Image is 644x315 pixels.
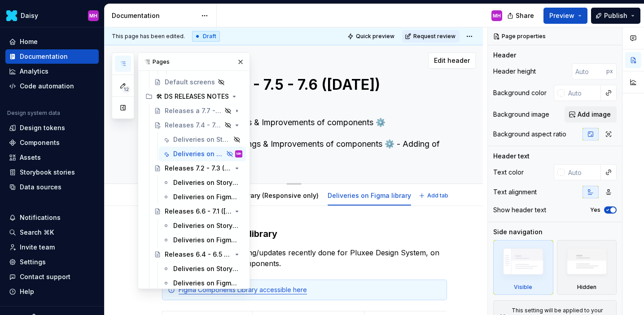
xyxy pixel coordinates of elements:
[428,52,476,69] button: Edit header
[493,12,501,19] div: MH
[543,8,587,24] button: Preview
[89,12,97,19] div: MH
[493,206,546,214] div: Show header text
[20,67,48,76] div: Analytics
[5,79,99,93] a: Code automation
[162,247,447,269] p: Here you will find all adding/updates recently done for Pluxee Design System, on Figma pre-develo...
[138,53,250,71] div: Pages
[5,49,99,64] a: Documentation
[112,11,197,20] div: Documentation
[434,56,470,65] span: Edit header
[20,228,54,237] div: Search ⌘K
[173,221,241,230] div: Deliveries on Storybook library (Responsive only)
[493,67,536,76] div: Header height
[160,115,445,162] textarea: On Storybook : Addings & Improvements of components ⚙️ On Figma library : Addings & Improvements ...
[2,6,102,25] button: DaisyMH
[604,11,627,20] span: Publish
[565,106,617,122] button: Add image
[20,243,55,252] div: Invite team
[159,190,246,204] a: Deliveries on Figma library
[150,247,246,262] a: Releases 6.4 - 6.5 ([DATE])
[493,152,530,161] div: Header text
[20,52,68,61] div: Documentation
[572,63,606,79] input: Auto
[493,130,566,139] div: Background aspect ratio
[142,89,246,104] div: 🛠 DS RELEASES NOTES
[165,207,232,216] div: Releases 6.6 - 7.1 ([DATE])
[493,88,547,97] div: Background color
[159,175,246,190] a: Deliveries on Storybook library (Responsive only)
[345,30,399,43] button: Quick preview
[356,33,394,40] span: Quick preview
[150,104,246,118] a: Releases a 7.7 - 8.1 ([DATE])
[5,35,99,49] a: Home
[20,272,70,281] div: Contact support
[150,204,246,219] a: Releases 6.6 - 7.1 ([DATE])
[165,250,232,259] div: Releases 6.4 - 6.5 ([DATE])
[493,168,524,177] div: Text color
[503,8,540,24] button: Share
[493,51,516,60] div: Header
[159,132,246,147] a: Deliveries on Storybook library (Responsive only)
[606,68,613,75] p: px
[5,150,99,165] a: Assets
[20,37,38,46] div: Home
[324,186,415,205] div: Deliveries on Figma library
[514,284,532,291] div: Visible
[549,11,574,20] span: Preview
[156,92,229,101] div: 🛠 DS RELEASES NOTES
[516,11,534,20] span: Share
[173,236,241,245] div: Deliveries on Figma library
[173,264,241,273] div: Deliveries on Storybook library (Responsive only)
[5,64,99,79] a: Analytics
[20,153,41,162] div: Assets
[150,161,246,175] a: Releases 7.2 - 7.3 ([DATE])
[173,135,231,144] div: Deliveries on Storybook library (Responsive only)
[328,192,411,199] a: Deliveries on Figma library
[557,240,617,295] div: Hidden
[5,136,99,150] a: Components
[493,188,537,197] div: Text alignment
[7,109,60,117] div: Design system data
[427,192,448,199] span: Add tab
[165,164,232,173] div: Releases 7.2 - 7.3 ([DATE])
[165,106,222,115] div: Releases a 7.7 - 8.1 ([DATE])
[150,118,246,132] a: Releases 7.4 - 7.5 - 7.6 ([DATE])
[159,233,246,247] a: Deliveries on Figma library
[173,149,223,158] div: Deliveries on Figma library
[5,270,99,284] button: Contact support
[5,180,99,194] a: Data sources
[493,227,543,236] div: Side navigation
[590,206,600,214] label: Yes
[192,31,220,42] div: Draft
[159,276,246,290] a: Deliveries on Figma library
[173,279,241,288] div: Deliveries on Figma library
[5,225,99,240] button: Search ⌘K
[565,85,601,101] input: Auto
[237,149,241,158] div: MH
[20,258,46,267] div: Settings
[122,86,130,93] span: 12
[173,178,241,187] div: Deliveries on Storybook library (Responsive only)
[159,147,246,161] a: Deliveries on Figma libraryMH
[591,8,640,24] button: Publish
[5,240,99,254] a: Invite team
[159,219,246,233] a: Deliveries on Storybook library (Responsive only)
[20,123,65,132] div: Design tokens
[20,168,75,177] div: Storybook stories
[21,11,38,20] div: Daisy
[160,74,445,114] textarea: Releases 7.4 - 7.5 - 7.6 ([DATE])
[165,78,215,87] div: Default screens
[150,75,246,89] a: Default screens
[159,262,246,276] a: Deliveries on Storybook library (Responsive only)
[565,164,601,180] input: Auto
[20,138,60,147] div: Components
[20,183,61,192] div: Data sources
[5,165,99,179] a: Storybook stories
[5,121,99,135] a: Design tokens
[493,240,553,295] div: Visible
[5,284,99,299] button: Help
[578,110,611,119] span: Add image
[20,213,61,222] div: Notifications
[577,284,596,291] div: Hidden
